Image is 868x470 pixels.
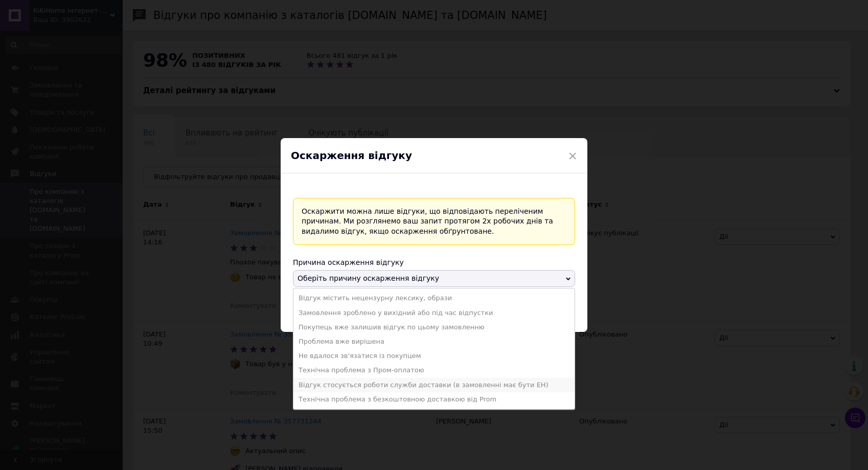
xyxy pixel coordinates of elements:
[293,291,575,305] li: Відгук містить нецензурну лексику, образи
[293,320,575,334] li: Покупець вже залишив відгук по цьому замовленню
[281,138,587,173] div: Оскарження відгуку
[293,258,404,266] span: Причина оскарження відгуку
[293,392,575,407] li: Технічна проблема з безкоштовною доставкою від Prom
[293,198,575,245] div: Оскаржити можна лише відгуки, що відповідають переліченим причинам. Ми розглянемо ваш запит протя...
[293,334,575,349] li: Проблема вже вирішена
[298,274,439,282] span: Оберіть причину оскарження відгуку
[293,378,575,392] li: Відгук стосується роботи служби доставки (в замовленні має бути ЕН)
[568,147,577,165] span: ×
[293,363,575,377] li: Технічна проблема з Пром-оплатою
[293,306,575,320] li: Замовлення зроблено у вихідний або під час відпустки
[293,349,575,363] li: Не вдалося зв'язатися із покупцем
